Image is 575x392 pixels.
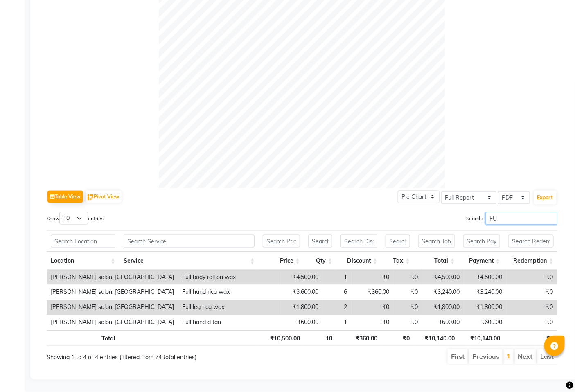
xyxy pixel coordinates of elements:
button: Table View [47,191,83,203]
button: Export [534,191,557,205]
td: 6 [322,285,351,300]
td: 1 [322,315,351,330]
th: Payment: activate to sort column ascending [459,252,505,270]
td: ₹0 [352,315,393,330]
th: Location: activate to sort column ascending [47,252,120,270]
td: ₹4,500.00 [281,270,322,285]
td: ₹0 [393,270,422,285]
a: 1 [507,352,511,360]
td: 1 [322,270,351,285]
th: Total [47,330,120,346]
td: [PERSON_NAME] salon, [GEOGRAPHIC_DATA] [47,285,178,300]
td: ₹600.00 [464,315,507,330]
label: Search: [466,212,557,225]
td: ₹0 [352,300,393,315]
td: 2 [322,300,351,315]
td: ₹0 [393,285,422,300]
input: Search Redemption [508,235,553,248]
input: Search Price [263,235,300,248]
th: Total: activate to sort column ascending [414,252,459,270]
th: 10 [304,330,337,346]
th: ₹10,140.00 [414,330,459,346]
td: ₹3,240.00 [422,285,464,300]
input: Search Location [51,235,115,248]
th: ₹10,500.00 [259,330,304,346]
td: [PERSON_NAME] salon, [GEOGRAPHIC_DATA] [47,270,178,285]
th: Price: activate to sort column ascending [259,252,304,270]
button: Pivot View [86,191,122,203]
th: ₹0 [381,330,414,346]
td: ₹0 [352,270,393,285]
td: [PERSON_NAME] salon, [GEOGRAPHIC_DATA] [47,315,178,330]
input: Search Service [124,235,255,248]
td: ₹1,800.00 [422,300,464,315]
td: ₹360.00 [352,285,393,300]
select: Showentries [59,212,88,225]
td: ₹0 [507,300,557,315]
td: Full body roll on wax [178,270,281,285]
input: Search Total [418,235,455,248]
input: Search Payment [463,235,501,248]
td: Full hand d tan [178,315,281,330]
td: Full leg rica wax [178,300,281,315]
td: ₹0 [393,315,422,330]
td: Full hand rica wax [178,285,281,300]
th: Qty: activate to sort column ascending [304,252,337,270]
td: ₹0 [507,315,557,330]
div: Showing 1 to 4 of 4 entries (filtered from 74 total entries) [47,349,253,362]
input: Search: [486,212,557,225]
td: ₹4,500.00 [422,270,464,285]
th: ₹10,140.00 [459,330,505,346]
td: ₹3,240.00 [464,285,507,300]
th: Discount: activate to sort column ascending [336,252,381,270]
td: [PERSON_NAME] salon, [GEOGRAPHIC_DATA] [47,300,178,315]
th: ₹360.00 [337,330,382,346]
input: Search Tax [386,235,410,248]
th: Service: activate to sort column ascending [120,252,259,270]
td: ₹1,800.00 [281,300,322,315]
td: ₹600.00 [422,315,464,330]
th: ₹0 [504,330,557,346]
th: Redemption: activate to sort column ascending [504,252,557,270]
td: ₹0 [393,300,422,315]
td: ₹0 [507,285,557,300]
td: ₹3,600.00 [281,285,322,300]
td: ₹600.00 [281,315,322,330]
label: Show entries [47,212,104,225]
input: Search Discount [340,235,377,248]
td: ₹0 [507,270,557,285]
th: Tax: activate to sort column ascending [381,252,414,270]
td: ₹4,500.00 [464,270,507,285]
input: Search Qty [308,235,333,248]
td: ₹1,800.00 [464,300,507,315]
img: pivot.png [88,194,94,201]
